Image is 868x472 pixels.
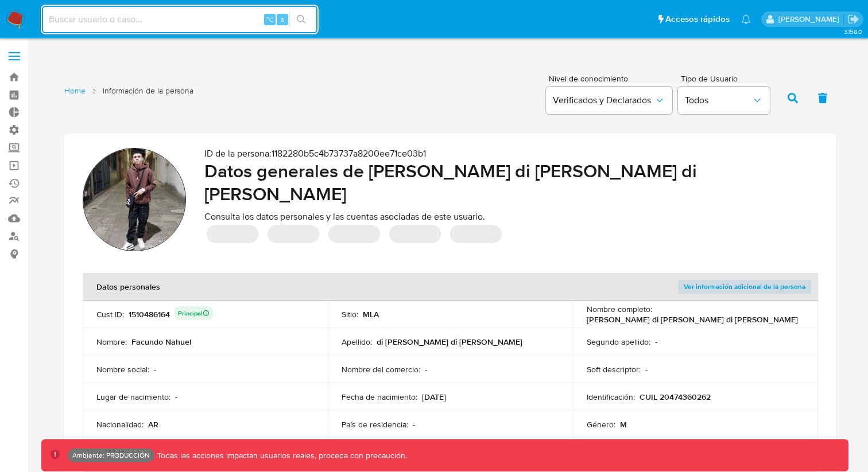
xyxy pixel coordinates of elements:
[778,14,843,25] p: rodrigo.moyano@mercadolibre.com
[553,95,654,106] span: Verificados y Declarados
[103,85,193,96] span: Información de la persona
[72,453,150,458] p: Ambiente: PRODUCCIÓN
[665,13,730,25] span: Accesos rápidos
[64,85,86,96] a: Home
[847,13,859,25] a: Salir
[281,14,284,25] span: s
[64,81,193,113] nav: List of pages
[678,87,770,114] button: Todos
[42,12,317,27] input: Buscar usuario o caso...
[685,95,751,106] span: Todos
[289,11,313,28] button: search-icon
[741,14,751,24] a: Notificaciones
[546,87,672,114] button: Verificados y Declarados
[265,14,274,25] span: ⌥
[154,450,407,461] p: Todas las acciones impactan usuarios reales, proceda con precaución.
[681,75,773,83] span: Tipo de Usuario
[549,75,672,83] span: Nivel de conocimiento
